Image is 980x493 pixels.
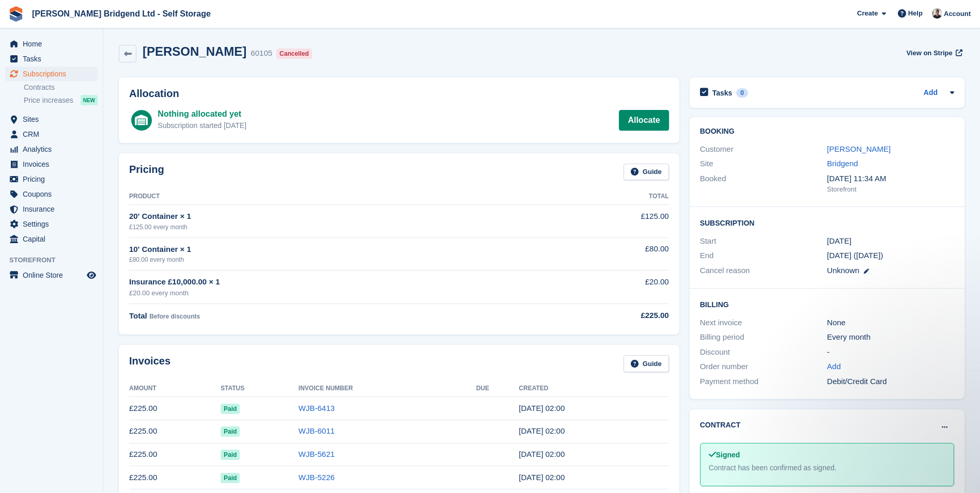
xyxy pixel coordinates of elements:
[23,142,85,156] span: Analytics
[827,266,860,275] span: Unknown
[5,172,98,186] a: menu
[827,361,841,373] a: Add
[85,269,98,281] a: Preview store
[143,44,246,58] h2: [PERSON_NAME]
[541,237,669,270] td: £80.00
[541,271,669,304] td: £20.00
[23,157,85,171] span: Invoices
[23,52,85,66] span: Tasks
[519,473,565,482] time: 2025-05-24 01:00:27 UTC
[624,355,669,372] a: Guide
[129,311,147,320] span: Total
[299,404,335,412] a: WJB-6413
[221,404,240,414] span: Paid
[712,88,733,98] h2: Tasks
[700,158,827,170] div: Site
[129,380,221,397] th: Amount
[932,8,942,19] img: Rhys Jones
[5,67,98,81] a: menu
[129,88,669,100] h2: Allocation
[908,8,923,19] span: Help
[624,164,669,181] a: Guide
[476,380,519,397] th: Due
[700,331,827,343] div: Billing period
[23,67,85,81] span: Subscriptions
[700,346,827,358] div: Discount
[276,49,312,59] div: Cancelled
[129,355,170,372] h2: Invoices
[23,268,85,282] span: Online Store
[5,202,98,216] a: menu
[23,232,85,246] span: Capital
[5,127,98,141] a: menu
[827,173,954,185] div: [DATE] 11:34 AM
[23,127,85,141] span: CRM
[251,47,272,59] div: 60105
[700,299,954,309] h2: Billing
[700,217,954,228] h2: Subscription
[519,380,668,397] th: Created
[827,376,954,388] div: Debit/Credit Card
[221,473,240,483] span: Paid
[519,404,565,412] time: 2025-08-24 01:00:13 UTC
[827,145,891,153] a: [PERSON_NAME]
[827,159,858,168] a: Bridgend
[700,376,827,388] div: Payment method
[736,88,748,98] div: 0
[158,108,246,120] div: Nothing allocated yet
[129,420,221,443] td: £225.00
[129,188,541,205] th: Product
[541,310,669,322] div: £225.00
[299,450,335,458] a: WJB-5621
[23,202,85,216] span: Insurance
[221,450,240,460] span: Paid
[700,144,827,155] div: Customer
[5,187,98,201] a: menu
[700,173,827,195] div: Booked
[5,232,98,246] a: menu
[944,9,971,19] span: Account
[924,87,938,99] a: Add
[827,251,883,260] span: [DATE] ([DATE])
[221,380,299,397] th: Status
[541,188,669,205] th: Total
[23,172,85,186] span: Pricing
[700,361,827,373] div: Order number
[519,426,565,435] time: 2025-07-24 01:00:58 UTC
[129,443,221,466] td: £225.00
[541,205,669,237] td: £125.00
[129,211,541,222] div: 20' Container × 1
[827,331,954,343] div: Every month
[24,83,98,92] a: Contracts
[700,250,827,262] div: End
[28,5,215,22] a: [PERSON_NAME] Bridgend Ltd - Self Storage
[129,244,541,256] div: 10' Container × 1
[5,268,98,282] a: menu
[129,397,221,420] td: £225.00
[8,6,24,22] img: stora-icon-8386f47178a22dfd0bd8f6a31ec36ba5ce8667c1dd55bd0f319d3a0aa187defe.svg
[5,37,98,51] a: menu
[129,276,541,288] div: Insurance £10,000.00 × 1
[23,112,85,126] span: Sites
[827,346,954,358] div: -
[158,120,246,131] div: Subscription started [DATE]
[221,426,240,437] span: Paid
[81,95,98,105] div: NEW
[149,313,200,320] span: Before discounts
[129,466,221,489] td: £225.00
[709,463,945,473] div: Contract has been confirmed as signed.
[129,255,541,264] div: £80.00 every month
[5,157,98,171] a: menu
[299,380,476,397] th: Invoice Number
[9,255,103,265] span: Storefront
[902,44,965,61] a: View on Stripe
[5,142,98,156] a: menu
[709,450,945,460] div: Signed
[906,48,952,58] span: View on Stripe
[299,426,335,435] a: WJB-6011
[23,217,85,231] span: Settings
[5,52,98,66] a: menu
[827,235,851,247] time: 2024-11-24 01:00:00 UTC
[24,94,98,106] a: Price increases NEW
[700,235,827,247] div: Start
